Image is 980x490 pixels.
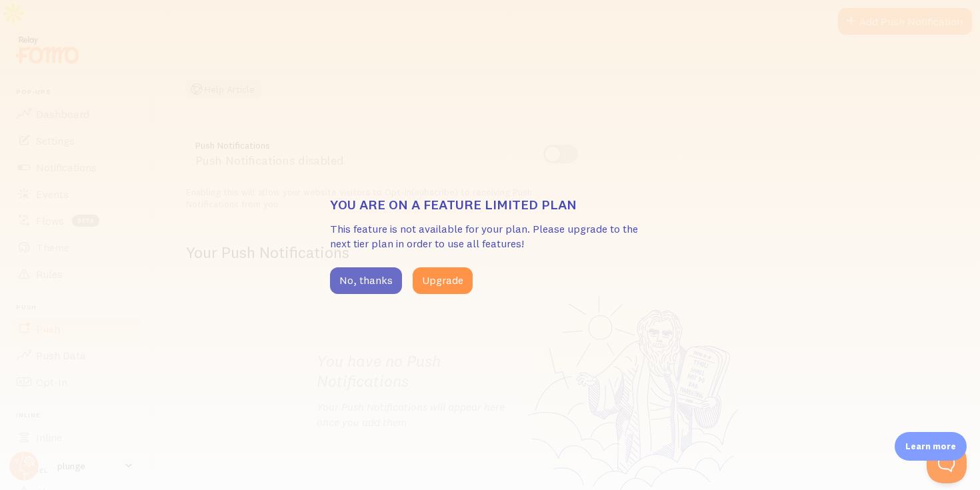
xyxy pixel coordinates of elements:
[330,196,650,213] h3: You are on a feature limited plan
[895,432,967,461] div: Learn more
[413,267,473,294] button: Upgrade
[927,443,967,483] iframe: Help Scout Beacon - Open
[330,221,650,252] p: This feature is not available for your plan. Please upgrade to the next tier plan in order to use...
[330,267,402,294] button: No, thanks
[905,440,956,453] p: Learn more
